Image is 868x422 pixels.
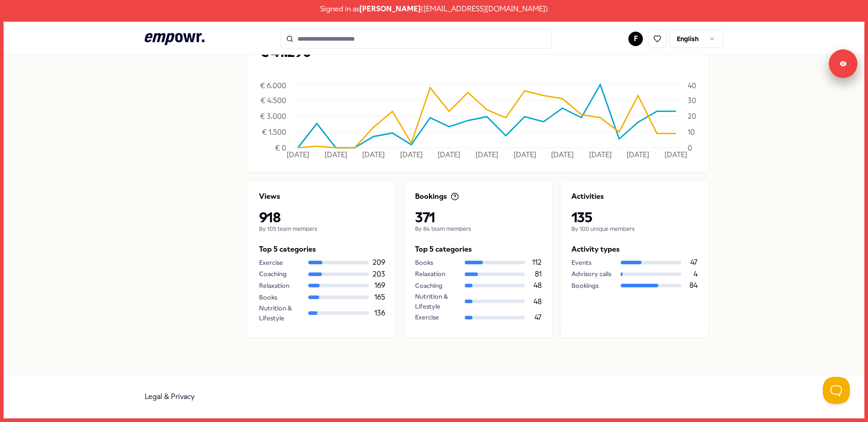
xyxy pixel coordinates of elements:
p: 48 [533,280,542,291]
tspan: € 3.000 [260,112,286,120]
a: Legal & Privacy [145,392,195,401]
div: Exercise [259,258,303,267]
tspan: [DATE] [438,150,460,159]
tspan: [DATE] [514,150,536,159]
div: Advisory calls [571,269,615,279]
input: Search for products, categories or subcategories [281,29,552,49]
p: Top 5 categories [259,244,385,255]
p: By 84 team members [415,225,541,233]
p: 4 [693,268,698,280]
tspan: € 0 [275,143,286,152]
div: Exercise [415,312,459,322]
tspan: 30 [688,96,696,104]
tspan: 20 [688,112,696,120]
div: Nutrition & Lifestyle [415,291,459,312]
div: Relaxation [259,281,303,291]
div: Books [259,292,303,302]
tspan: € 6.000 [260,81,286,90]
p: 47 [534,312,542,324]
p: 48 [533,296,542,308]
p: 169 [374,280,385,291]
p: 112 [532,257,542,268]
tspan: € 1.500 [262,127,286,136]
iframe: Help Scout Beacon - Open [823,377,850,404]
p: 371 [415,209,541,225]
button: F [628,32,643,46]
p: Bookings [415,191,447,202]
tspan: [DATE] [551,150,574,159]
tspan: [DATE] [627,150,649,159]
tspan: 0 [688,143,692,152]
p: By 100 unique members [571,225,698,233]
tspan: [DATE] [362,150,385,159]
tspan: [DATE] [287,150,309,159]
p: 918 [259,209,385,225]
div: Events [571,258,615,267]
p: 81 [535,268,542,280]
p: Top 5 categories [415,244,541,255]
tspan: 10 [688,127,695,136]
tspan: 40 [688,81,696,90]
p: By 105 team members [259,225,385,233]
p: Activity types [571,244,698,255]
tspan: [DATE] [476,150,498,159]
div: Coaching [259,269,303,279]
div: Bookings [571,281,615,291]
p: 209 [373,257,385,268]
tspan: [DATE] [400,150,423,159]
span: [PERSON_NAME] [359,3,421,15]
p: 165 [374,291,385,303]
p: Views [259,191,280,202]
tspan: [DATE] [325,150,347,159]
div: Relaxation [415,269,459,279]
p: 47 [690,257,698,268]
div: Nutrition & Lifestyle [259,303,303,324]
div: Books [415,258,459,267]
tspan: [DATE] [589,150,612,159]
p: 203 [373,268,385,280]
p: 135 [571,209,698,225]
p: 136 [374,307,385,319]
tspan: € 4.500 [260,96,286,104]
tspan: [DATE] [665,150,687,159]
p: Activities [571,191,604,202]
p: 84 [689,280,698,291]
div: Coaching [415,281,459,291]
